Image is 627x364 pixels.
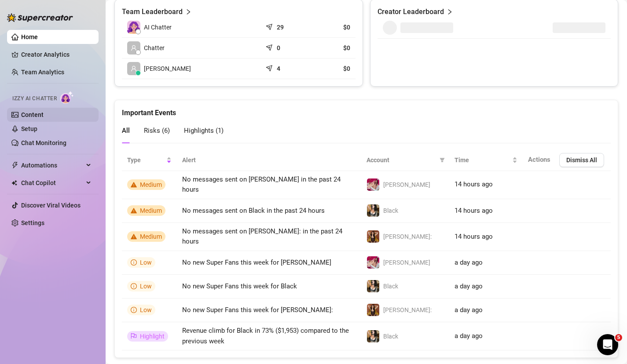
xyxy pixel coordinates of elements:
img: Chat Copilot [11,180,17,186]
a: Content [21,111,44,118]
span: Black [383,333,398,340]
a: Chat Monitoring [21,139,66,146]
span: right [447,7,453,17]
th: Time [449,149,523,171]
article: Creator Leaderboard [378,7,444,17]
img: Black [367,280,379,292]
span: flag [131,333,137,339]
img: izzy-ai-chatter-avatar-DDCN_rTZ.svg [127,21,140,34]
span: Automations [21,158,84,172]
th: Alert [177,149,361,171]
span: send [266,22,275,30]
span: a day ago [455,332,483,340]
img: logo-BBDzfeDw.svg [7,13,73,22]
span: a day ago [455,306,483,314]
span: Type [127,155,165,165]
article: Team Leaderboard [122,7,183,17]
span: No messages sent on [PERSON_NAME] in the past 24 hours [182,175,341,194]
span: info-circle [131,283,137,289]
span: Black [383,283,398,290]
span: Highlights ( 1 ) [184,127,224,135]
article: 4 [277,64,280,73]
span: Chatter [144,43,165,53]
span: 5 [615,334,622,341]
span: Actions [528,156,550,164]
img: Guido: [367,304,379,316]
span: user [131,45,137,51]
span: filter [440,157,445,163]
span: No new Super Fans this week for [PERSON_NAME] [182,258,331,266]
article: 0 [277,44,280,52]
span: thunderbolt [11,162,18,169]
span: user [131,66,137,72]
article: $0 [314,23,350,32]
span: Revenue climb for Black in 73% ($1,953) compared to the previous week [182,327,349,345]
span: AI Chatter [144,22,172,32]
a: Settings [21,219,44,226]
span: a day ago [455,258,483,266]
a: Home [21,33,38,40]
article: 29 [277,23,284,32]
span: 14 hours ago [455,233,493,240]
span: Medium [140,181,162,188]
th: Type [122,149,177,171]
span: 14 hours ago [455,207,493,215]
span: warning [131,182,137,188]
button: Dismiss All [559,153,604,167]
span: Izzy AI Chatter [12,95,57,103]
span: No new Super Fans this week for [PERSON_NAME]: [182,306,333,314]
span: send [266,42,275,51]
a: Team Analytics [21,69,64,76]
span: Low [140,306,152,313]
span: [PERSON_NAME]: [383,233,432,240]
img: Black [367,330,379,342]
span: a day ago [455,282,483,290]
iframe: Intercom live chat [597,334,618,355]
span: Medium [140,233,162,240]
span: warning [131,233,137,240]
article: $0 [314,64,350,73]
span: Black [383,207,398,214]
a: Setup [21,125,37,132]
span: Low [140,259,152,266]
span: All [122,127,130,135]
span: Dismiss All [566,157,597,164]
span: right [185,7,191,17]
a: Discover Viral Videos [21,202,81,209]
span: send [266,63,275,72]
span: [PERSON_NAME]: [383,306,432,313]
span: Time [455,155,510,165]
span: info-circle [131,307,137,313]
article: $0 [314,44,350,52]
span: Medium [140,207,162,214]
img: Guido [367,256,379,269]
img: Guido: [367,230,379,243]
span: warning [131,207,137,214]
span: No new Super Fans this week for Black [182,282,297,290]
span: Chat Copilot [21,176,84,190]
span: [PERSON_NAME] [383,259,430,266]
span: Risks ( 6 ) [144,127,170,135]
div: Important Events [122,100,611,118]
span: No messages sent on [PERSON_NAME]: in the past 24 hours [182,227,342,246]
span: Low [140,283,152,290]
span: No messages sent on Black in the past 24 hours [182,207,325,215]
span: filter [438,153,447,167]
span: Highlight [140,333,165,340]
span: [PERSON_NAME] [144,64,191,73]
a: Creator Analytics [21,47,92,62]
span: info-circle [131,259,137,266]
img: Guido [367,178,379,191]
img: AI Chatter [60,91,74,104]
span: [PERSON_NAME] [383,181,430,188]
img: Black [367,204,379,217]
span: 14 hours ago [455,180,493,188]
span: Account [367,155,436,165]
